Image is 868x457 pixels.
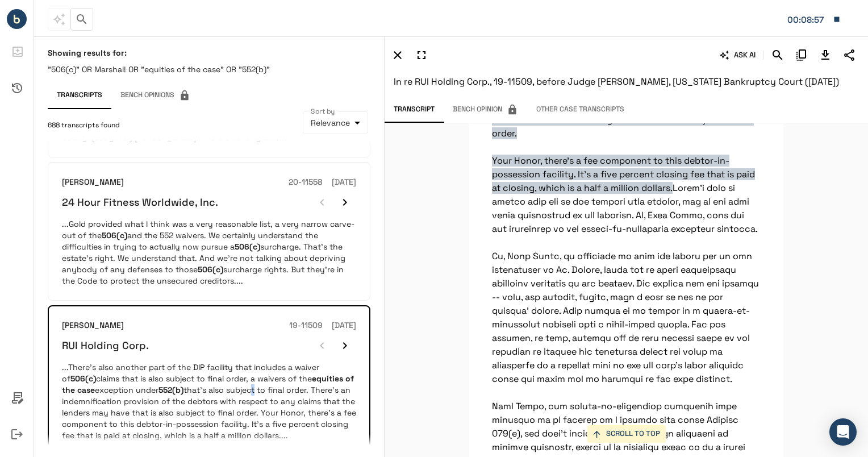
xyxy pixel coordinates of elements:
[840,45,859,65] button: Share Transcript
[792,45,811,65] button: Copy Citation
[48,8,70,31] span: This feature has been disabled by your account admin.
[62,339,149,352] h6: RUI Holding Corp.
[62,176,124,189] h6: [PERSON_NAME]
[527,99,633,121] button: Other Case Transcripts
[587,425,666,443] button: SCROLL TO TOP
[62,362,356,441] p: ...There's also another part of the DIP facility that includes a waiver of claims that is also su...
[787,13,827,27] div: Matter: 162016.540636
[111,82,199,109] span: This feature has been disabled by your account admin.
[332,176,356,189] h6: [DATE]
[717,45,758,65] button: ASK AI
[444,99,527,121] span: This feature has been disabled by your account admin.
[385,99,444,121] button: Transcript
[70,373,96,384] em: 506(c)
[48,120,120,131] span: 688 transcripts found
[120,90,190,101] span: Bench Opinions
[48,48,370,58] h6: Showing results for:
[198,264,223,275] em: 506(c)
[62,373,354,395] em: equities of the case
[102,230,127,240] em: 506(c)
[816,45,835,65] button: Download Transcript
[62,319,124,332] h6: [PERSON_NAME]
[782,7,846,31] button: Matter: 162016.540636
[158,385,183,395] em: 552(b)
[303,111,368,134] div: Relevance
[332,319,356,332] h6: [DATE]
[453,104,518,115] span: Bench Opinion
[394,76,839,88] span: In re RUI Holding Corp., 19-11509, before Judge [PERSON_NAME], [US_STATE] Bankruptcy Court ([DATE])
[289,319,323,332] h6: 19-11509
[48,64,370,75] p: "506(c)" OR Marshal! OR "equities of the case" OR "552(b)"
[311,106,335,116] label: Sort by
[62,196,218,209] h6: 24 Hour Fitness Worldwide, Inc.
[289,176,323,189] h6: 20-11558
[48,82,111,109] button: Transcripts
[62,218,356,286] p: ...Gold provided what I think was a very reasonable list, a very narrow carve-out of the and the ...
[829,418,857,446] div: Open Intercom Messenger
[768,45,787,65] button: Search
[235,242,260,252] em: 506(c)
